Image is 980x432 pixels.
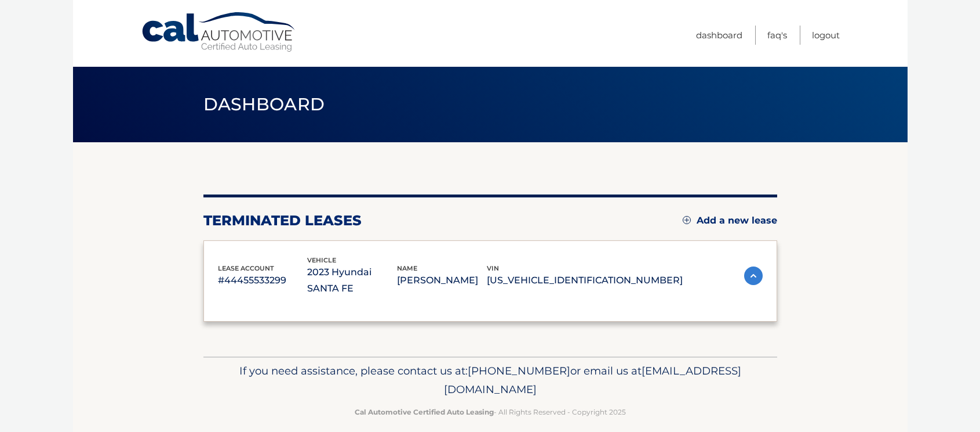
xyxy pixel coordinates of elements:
strong: Cal Automotive Certified Auto Leasing [355,408,494,416]
span: vin [487,264,499,272]
p: [PERSON_NAME] [397,272,487,289]
span: [EMAIL_ADDRESS][DOMAIN_NAME] [444,364,741,396]
span: vehicle [307,256,336,264]
a: Dashboard [696,26,742,45]
img: add.svg [683,216,691,224]
a: Cal Automotive [141,12,297,53]
span: lease account [218,264,274,272]
img: accordion-active.svg [744,267,763,285]
span: [PHONE_NUMBER] [468,364,570,377]
span: Dashboard [203,93,325,115]
p: #44455533299 [218,272,308,289]
a: FAQ's [767,26,787,45]
a: Add a new lease [683,215,777,226]
p: - All Rights Reserved - Copyright 2025 [211,406,770,418]
p: 2023 Hyundai SANTA FE [307,264,397,297]
h2: terminated leases [203,212,362,229]
p: If you need assistance, please contact us at: or email us at [211,362,770,399]
span: name [397,264,417,272]
p: [US_VEHICLE_IDENTIFICATION_NUMBER] [487,272,683,289]
a: Logout [812,26,840,45]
